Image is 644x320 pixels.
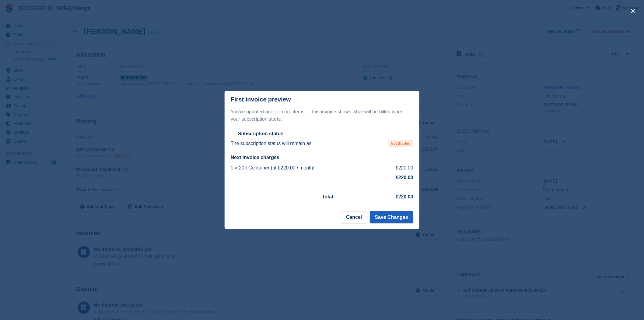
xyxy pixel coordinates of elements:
td: £220.00 [382,163,413,173]
span: Not Started [388,140,413,147]
strong: £220.00 [396,194,413,199]
p: The subscription status will remain as [231,140,312,147]
button: Cancel [341,211,367,223]
p: You've updated one or more items — this invoice shows what will be billed when your subscription ... [231,108,413,123]
td: 1 × 20ft Container (at £220.00 / month) [231,163,382,173]
strong: Total [322,194,333,199]
p: First invoice preview [231,96,291,103]
h2: Next invoice charges [231,155,413,161]
h2: Subscription status [238,131,283,137]
button: close [628,6,638,16]
button: Save Changes [370,211,413,223]
strong: £220.00 [396,175,413,180]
